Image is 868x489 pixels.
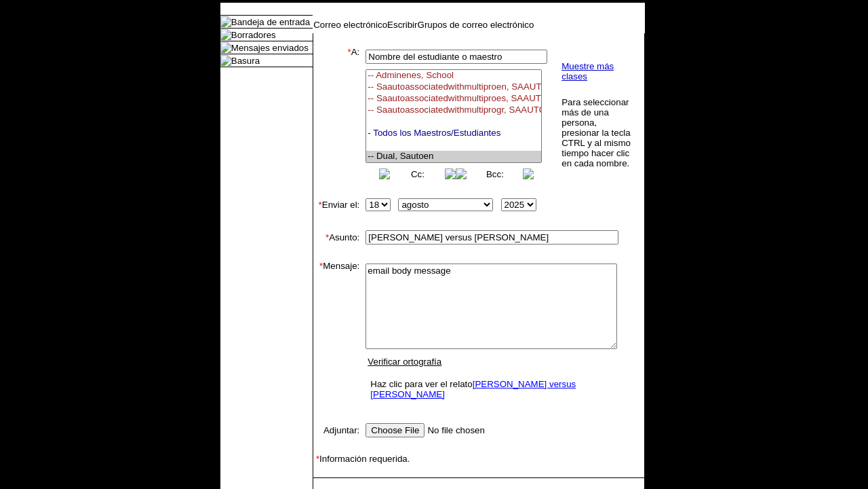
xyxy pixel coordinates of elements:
[231,56,260,66] a: Basura
[366,128,541,139] option: - Todos los Maestros/Estudiantes
[313,20,387,30] a: Correo electrónico
[379,168,390,179] img: button_left.png
[366,151,541,162] option: -- Dual, Sautoen
[366,70,541,81] option: -- Adminenes, School
[231,17,310,27] a: Bandeja de entrada
[359,237,360,238] img: spacer.gif
[231,30,276,40] a: Borradores
[313,182,327,196] img: spacer.gif
[456,168,467,179] img: button_left.png
[445,168,456,179] img: button_right.png
[359,204,360,205] img: spacer.gif
[313,407,327,420] img: spacer.gif
[313,478,323,488] img: spacer.gif
[220,42,231,53] img: folder_icon.gif
[313,247,327,261] img: spacer.gif
[313,214,327,228] img: spacer.gif
[220,29,231,40] img: folder_icon.gif
[418,20,534,30] a: Grupos de correo electrónico
[387,20,417,30] a: Escribir
[359,111,363,118] img: spacer.gif
[313,420,359,440] td: Adjuntar:
[367,376,616,403] td: Haz clic para ver el relato
[313,464,327,477] img: spacer.gif
[366,105,541,116] option: -- Saautoassociatedwithmultiprogr, SAAUTOASSOCIATEDWITHMULTIPROGRAMCLA
[366,93,541,105] option: -- Saautoassociatedwithmultiproes, SAAUTOASSOCIATEDWITHMULTIPROGRAMES
[313,228,359,247] td: Asunto:
[231,43,309,53] a: Mensajes enviados
[313,196,359,214] td: Enviar el:
[411,169,425,179] a: Cc:
[561,96,633,169] td: Para seleccionar más de una persona, presionar la tecla CTRL y al mismo tiempo hacer clic en cada...
[220,55,231,66] img: folder_icon.gif
[486,169,504,179] a: Bcc:
[313,47,359,182] td: A:
[561,61,614,81] a: Muestre más clases
[359,430,360,431] img: spacer.gif
[313,477,314,478] img: spacer.gif
[523,168,534,179] img: button_right.png
[359,333,360,334] img: spacer.gif
[370,379,576,399] a: [PERSON_NAME] versus [PERSON_NAME]
[368,357,441,367] a: Verificar ortografía
[313,440,327,454] img: spacer.gif
[366,81,541,93] option: -- Saautoassociatedwithmultiproen, SAAUTOASSOCIATEDWITHMULTIPROGRAMEN
[220,16,231,27] img: folder_icon.gif
[313,261,359,407] td: Mensaje:
[313,454,644,464] td: Información requerida.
